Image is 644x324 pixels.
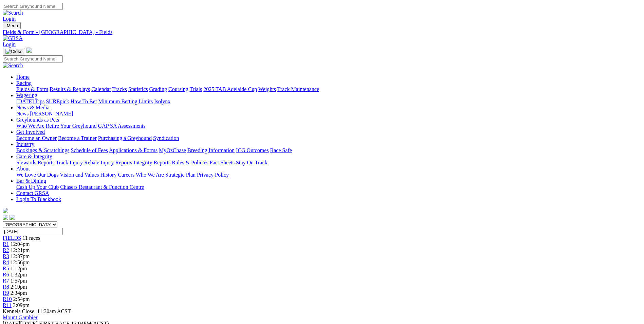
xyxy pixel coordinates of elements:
a: We Love Our Dogs [16,172,58,178]
img: Close [5,49,22,54]
a: Login [3,16,16,22]
a: Strategic Plan [165,172,196,178]
span: 2:54pm [13,296,30,302]
div: Greyhounds as Pets [16,123,641,129]
a: Vision and Values [60,172,99,178]
span: 2:34pm [11,290,27,296]
a: Track Maintenance [277,86,319,92]
span: 12:04pm [11,241,30,247]
a: Minimum Betting Limits [98,98,153,104]
span: 2:19pm [11,284,27,290]
a: Purchasing a Greyhound [98,135,152,141]
a: GAP SA Assessments [98,123,146,129]
a: R11 [3,302,12,308]
span: R3 [3,253,9,259]
img: twitter.svg [10,215,15,220]
div: News & Media [16,111,641,117]
img: logo-grsa-white.png [26,48,32,53]
a: Applications & Forms [109,147,158,153]
span: Kennels Close: 11:30am ACST [3,308,71,314]
a: Privacy Policy [197,172,229,178]
a: Racing [16,80,32,86]
a: Breeding Information [187,147,235,153]
a: Contact GRSA [16,190,49,196]
a: SUREpick [46,98,69,104]
a: R7 [3,278,9,284]
input: Search [3,55,63,62]
a: R4 [3,259,9,265]
a: Results & Replays [50,86,90,92]
a: Race Safe [270,147,292,153]
img: Search [3,10,23,16]
div: Wagering [16,98,641,105]
a: News [16,111,29,116]
a: Weights [258,86,276,92]
a: Track Injury Rebate [56,160,99,165]
a: Grading [149,86,167,92]
img: GRSA [3,35,23,41]
span: 12:37pm [11,253,30,259]
a: Bookings & Scratchings [16,147,69,153]
div: Fields & Form - [GEOGRAPHIC_DATA] - Fields [3,29,641,35]
a: Trials [189,86,202,92]
input: Search [3,3,63,10]
span: Menu [7,23,18,28]
div: Industry [16,147,641,154]
a: Bar & Dining [16,178,46,184]
a: Syndication [153,135,179,141]
a: [DATE] Tips [16,98,44,104]
a: R6 [3,272,9,277]
span: 1:12pm [11,266,27,271]
a: Isolynx [154,98,170,104]
a: Become an Owner [16,135,57,141]
a: MyOzChase [159,147,186,153]
a: Who We Are [136,172,164,178]
a: Chasers Restaurant & Function Centre [60,184,144,190]
a: Injury Reports [100,160,132,165]
a: Fact Sheets [210,160,235,165]
button: Toggle navigation [3,22,21,29]
a: R5 [3,266,9,271]
input: Select date [3,228,63,235]
a: Care & Integrity [16,154,52,159]
span: 12:56pm [11,259,30,265]
a: Tracks [112,86,127,92]
a: History [100,172,116,178]
a: R1 [3,241,9,247]
a: Fields & Form [16,86,48,92]
a: R10 [3,296,12,302]
a: Statistics [128,86,148,92]
a: [PERSON_NAME] [30,111,73,116]
a: Integrity Reports [133,160,170,165]
a: Login To Blackbook [16,196,61,202]
a: Rules & Policies [172,160,208,165]
a: Careers [118,172,134,178]
a: FIELDS [3,235,21,241]
a: Get Involved [16,129,45,135]
span: R9 [3,290,9,296]
a: Retire Your Greyhound [46,123,97,129]
a: Wagering [16,92,37,98]
a: Login [3,41,16,47]
button: Toggle navigation [3,48,25,55]
a: ICG Outcomes [236,147,269,153]
a: How To Bet [71,98,97,104]
img: Search [3,62,23,69]
a: Schedule of Fees [71,147,108,153]
div: Get Involved [16,135,641,141]
a: Stewards Reports [16,160,54,165]
span: 11 races [22,235,40,241]
img: logo-grsa-white.png [3,208,8,213]
a: R2 [3,247,9,253]
img: facebook.svg [3,215,8,220]
a: R8 [3,284,9,290]
span: 1:57pm [11,278,27,284]
a: Become a Trainer [58,135,97,141]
